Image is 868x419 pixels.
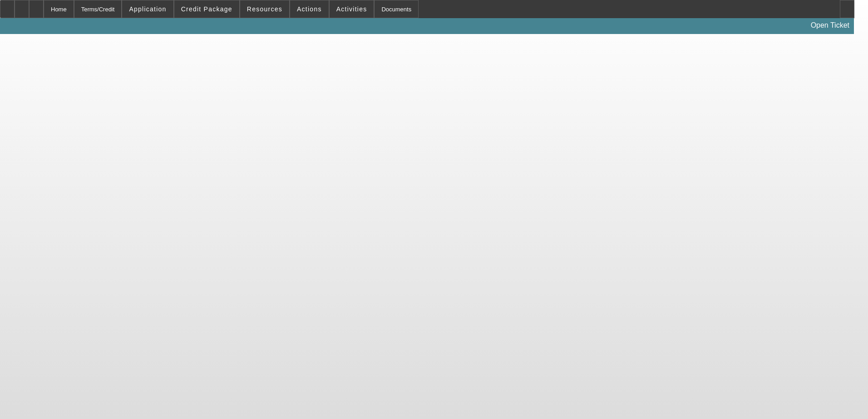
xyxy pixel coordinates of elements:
span: Actions [297,5,322,13]
button: Credit Package [174,0,239,18]
a: Open Ticket [807,18,853,33]
button: Activities [330,0,374,18]
span: Application [129,5,166,13]
span: Activities [336,5,367,13]
span: Resources [247,5,282,13]
button: Resources [240,0,289,18]
button: Actions [290,0,329,18]
button: Application [122,0,173,18]
span: Credit Package [181,5,232,13]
